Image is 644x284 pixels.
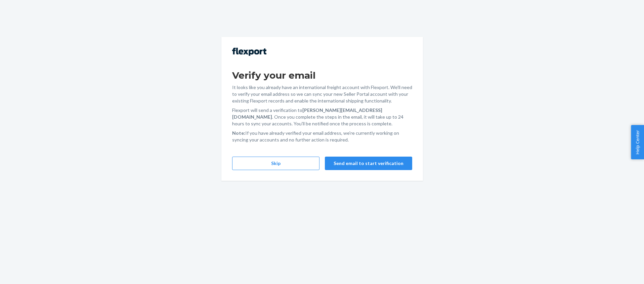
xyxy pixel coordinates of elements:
[232,107,412,127] p: Flexport will send a verification to . Once you complete the steps in the email, it will take up ...
[631,125,644,159] button: Help Center
[232,130,245,136] strong: Note:
[232,48,266,56] img: Flexport logo
[325,157,412,170] button: Send email to start verification
[232,69,412,81] h1: Verify your email
[232,107,382,120] strong: [PERSON_NAME][EMAIL_ADDRESS][DOMAIN_NAME]
[232,157,319,170] button: Skip
[232,84,412,104] p: It looks like you already have an international freight account with Flexport. We'll need to veri...
[232,130,412,143] p: If you have already verified your email address, we're currently working on syncing your accounts...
